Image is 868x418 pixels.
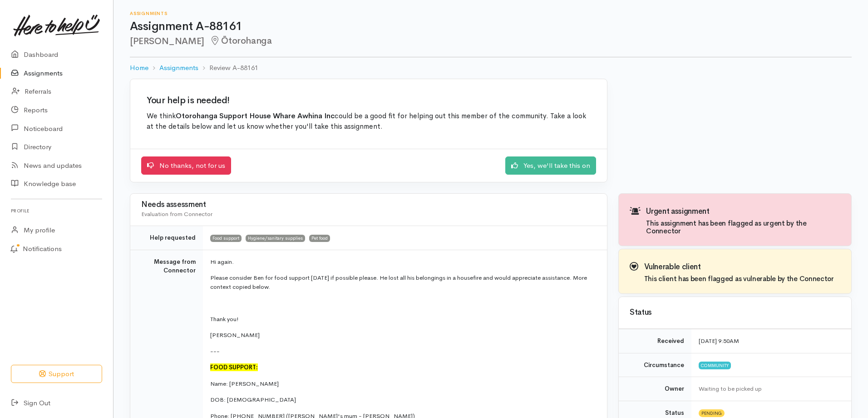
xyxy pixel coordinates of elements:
[246,235,305,242] span: Hygiene/sanitary supplies
[619,377,691,401] td: Owner
[699,384,840,393] div: Waiting to be picked up
[644,275,834,283] h4: This client has been flagged as vulnerable by the Connector
[130,20,852,33] h1: Assignment A-88161
[210,347,596,356] p: ---
[210,257,596,267] p: Hi again.
[210,395,596,404] p: DOB: [DEMOGRAPHIC_DATA]
[11,205,102,217] h6: Profile
[130,57,852,79] nav: breadcrumb
[11,365,102,383] button: Support
[210,379,596,388] p: Name: [PERSON_NAME]
[130,11,852,16] h6: Assignments
[130,36,852,46] h2: [PERSON_NAME]
[141,210,212,218] span: Evaluation from Connector
[505,156,596,175] a: Yes, we'll take this on
[210,331,596,340] p: [PERSON_NAME]
[141,156,231,175] a: No thanks, not for us
[198,63,258,73] li: Review A-88161
[130,226,203,250] td: Help requested
[141,201,596,209] h3: Needs assessment
[644,263,834,272] h3: Vulnerable client
[309,235,330,242] span: Pet food
[619,329,691,353] td: Received
[210,363,258,371] font: FOOD SUPPORT:
[176,111,335,121] b: Otorohanga Support House Whare Awhina Inc
[210,315,596,324] p: Thank you!
[159,63,198,73] a: Assignments
[646,220,840,235] h4: This assignment has been flagged as urgent by the Connector
[699,409,725,417] span: Pending
[147,111,591,132] p: We think could be a good fit for helping out this member of the community. Take a look at the det...
[646,207,840,216] h3: Urgent assignment
[699,362,731,369] span: Community
[210,235,242,242] span: Food support
[699,337,739,345] time: [DATE] 9:50AM
[630,308,840,317] h3: Status
[130,63,148,73] a: Home
[619,353,691,377] td: Circumstance
[210,35,272,46] span: Ōtorohanga
[147,96,591,106] h2: Your help is needed!
[210,273,596,291] p: Please consider Ben for food support [DATE] if possible please. He lost all his belongings in a h...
